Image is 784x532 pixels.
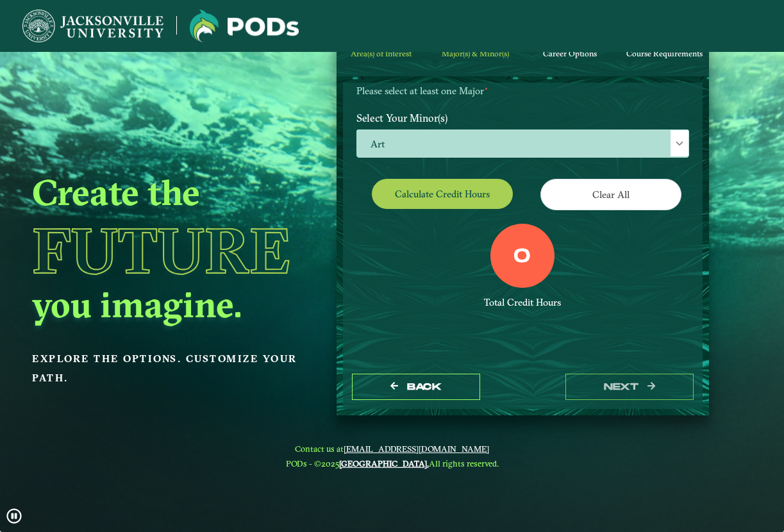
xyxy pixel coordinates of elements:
span: Art [357,130,689,158]
sup: ⋆ [484,84,488,93]
button: Calculate credit hours [372,179,513,209]
h2: Create the [32,170,305,215]
span: Contact us at [286,444,499,454]
button: Back [352,374,480,400]
a: [GEOGRAPHIC_DATA]. [339,458,429,469]
img: Jacksonville University logo [22,10,163,42]
span: PODs - ©2025 All rights reserved. [286,458,499,469]
span: Area(s) of Interest [351,49,412,58]
h2: you imagine. [32,282,305,327]
p: Please select at least one Major [356,85,690,97]
label: Select Your Minor(s) [347,106,699,130]
a: [EMAIL_ADDRESS][DOMAIN_NAME] [344,444,489,454]
span: Career Options [543,49,597,58]
label: 0 [513,245,531,269]
h1: Future [32,219,305,282]
button: next [565,374,694,400]
button: Clear All [540,179,681,210]
p: Explore the options. Customize your path. [32,349,305,388]
span: Major(s) & Minor(s) [442,49,509,58]
img: Jacksonville University logo [190,10,299,42]
span: Back [407,381,441,392]
div: Total Credit Hours [356,297,690,309]
span: Course Requirements [626,49,703,58]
